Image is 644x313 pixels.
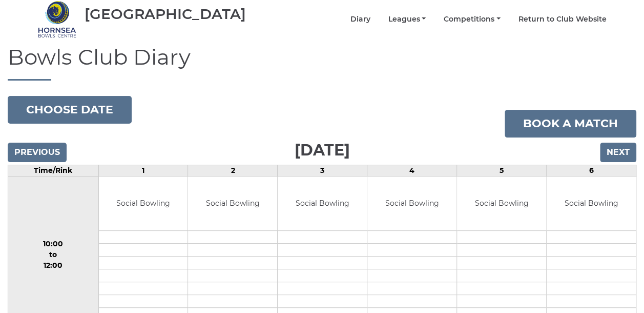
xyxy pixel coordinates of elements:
td: 4 [367,165,457,177]
div: [GEOGRAPHIC_DATA] [85,6,246,22]
a: Book a match [505,110,636,138]
button: Choose date [8,96,132,124]
a: Return to Club Website [518,14,607,24]
td: 1 [98,165,188,177]
td: 3 [278,165,367,177]
td: Social Bowling [99,177,188,230]
h1: Bowls Club Diary [8,45,636,81]
a: Leagues [388,14,426,24]
a: Diary [350,14,370,24]
td: 6 [547,165,636,177]
td: Social Bowling [547,177,636,230]
td: 2 [188,165,278,177]
td: 5 [457,165,547,177]
input: Next [600,143,636,162]
a: Competitions [444,14,501,24]
td: Social Bowling [188,177,277,230]
td: Social Bowling [367,177,456,230]
td: Social Bowling [457,177,546,230]
td: Time/Rink [8,165,99,177]
input: Previous [8,143,67,162]
td: Social Bowling [278,177,367,230]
